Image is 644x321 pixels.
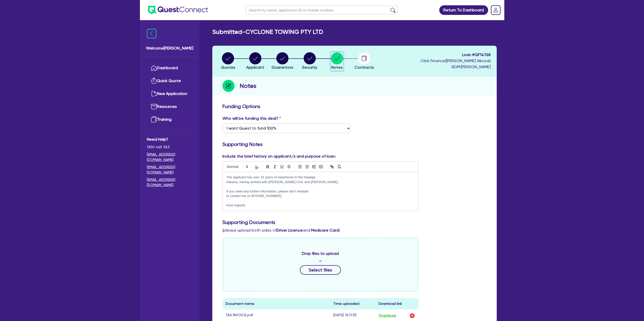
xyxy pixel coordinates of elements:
a: Quick Quote [147,75,193,87]
button: Contracts [354,52,374,71]
a: [EMAIL_ADDRESS][DOMAIN_NAME] [147,164,193,175]
p: to contact me on [PHONE_NUMBER]. [226,194,415,198]
a: Return To Dashboard [439,5,488,15]
a: Dropdown toggle [489,4,502,17]
span: Need Help? [147,136,193,142]
h3: Supporting Notes [222,141,487,147]
button: Quotes [221,52,236,71]
span: Notes [331,65,343,70]
label: Who will be funding this deal? [222,115,281,121]
a: New Application [147,87,193,100]
h3: Supporting Documents [222,219,487,225]
p: The applicant has over 15 years of experience in the haulage [226,175,415,180]
p: Kind regards, [226,203,415,208]
th: Time uploaded [330,298,376,309]
span: or [319,259,322,263]
p: industry, having worked with [PERSON_NAME] Civil, and [PERSON_NAME]. [226,180,415,184]
span: Applicant [246,65,264,70]
h2: Submitted - CYCLONE TOWING PTY LTD [212,28,323,36]
button: Download [379,312,396,319]
a: Dashboard [147,62,193,75]
img: training [151,116,157,122]
button: Select files [300,265,341,275]
button: Applicant [246,52,264,71]
h3: Funding Options [222,103,487,109]
h2: Notes [240,81,256,90]
span: BDM: [PERSON_NAME] [421,64,491,70]
b: Medicare Card [311,228,339,233]
b: Driver Licence [277,228,303,233]
span: Contracts [355,65,374,70]
span: Quotes [221,65,235,70]
a: [EMAIL_ADDRESS][DOMAIN_NAME] [147,177,193,188]
th: Document name [222,298,330,309]
button: Notes [331,52,343,71]
img: resources [151,104,157,110]
span: Guarantors [272,65,293,70]
img: new-application [151,91,157,97]
img: quick-quote [151,78,157,84]
th: Download link [376,298,419,309]
span: Click Finance ( [PERSON_NAME] Alkozai ) [421,58,491,63]
p: If you need any further information, please don’t hesitate [226,189,415,194]
a: Resources [147,100,193,113]
img: quest-connect-logo-blue [148,6,208,14]
span: (please upload both sides of and ) [222,228,340,233]
a: [EMAIL_ADDRESS][DOMAIN_NAME] [147,152,193,162]
img: icon-menu-close [147,29,156,38]
label: Include the brief history on applicant/s and purpose of loan: [222,153,336,159]
input: Search by name, application ID or mobile number... [246,6,398,14]
button: Guarantors [271,52,294,71]
span: Drop files to upload [302,251,339,257]
button: Security [302,52,318,71]
img: delete-icon [409,313,415,319]
span: Security [302,65,317,70]
span: 1300 465 363 [147,144,193,150]
span: Welcome [PERSON_NAME] [146,45,193,51]
a: Training [147,113,193,126]
img: step-icon [222,80,235,92]
span: Loan # QF14768 [421,52,491,58]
